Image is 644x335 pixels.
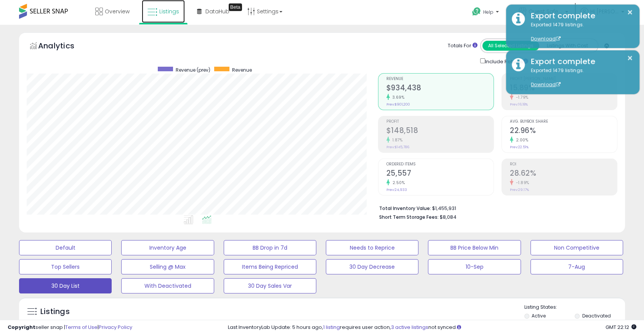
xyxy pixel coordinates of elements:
h5: Listings [40,306,70,317]
small: Prev: $901,200 [386,102,410,107]
span: DataHub [205,8,229,15]
a: 3 active listings [391,324,428,331]
span: Avg. Buybox Share [510,120,617,124]
strong: Copyright [8,324,35,331]
small: Prev: 29.17% [510,188,529,192]
button: All Selected Listings [482,41,539,51]
h2: $148,518 [386,126,493,136]
p: Listing States: [524,304,625,311]
span: Ordered Items [386,162,493,167]
small: Prev: 16.18% [510,102,528,107]
h2: 28.62% [510,169,617,179]
button: Default [19,240,112,255]
small: Prev: 24,933 [386,188,407,192]
span: Revenue (prev) [176,67,210,73]
button: BB Drop in 7d [224,240,316,255]
span: 2025-10-8 22:12 GMT [606,324,636,331]
button: 30 Day Decrease [326,259,418,274]
small: -1.79% [513,95,529,100]
button: 10-Sep [428,259,521,274]
a: 1 listing [323,324,340,331]
button: With Deactivated [121,278,214,293]
small: 2.50% [390,180,405,186]
span: Help [483,9,493,15]
a: Download [531,35,561,42]
small: 1.87% [390,137,403,143]
button: Needs to Reprice [326,240,418,255]
small: 2.00% [513,137,529,143]
button: × [627,53,633,63]
h2: $934,438 [386,83,493,94]
span: Listings [159,8,179,15]
small: 3.69% [390,95,405,100]
span: Profit [386,120,493,124]
b: Short Term Storage Fees: [379,214,439,220]
button: Inventory Age [121,240,214,255]
span: ROI [510,162,617,167]
button: 30 Day List [19,278,112,293]
h2: 22.96% [510,126,617,136]
div: Export complete [525,10,634,21]
label: Active [532,313,546,319]
b: Total Inventory Value: [379,205,431,212]
div: Totals For [448,42,477,50]
button: BB Price Below Min [428,240,521,255]
button: Items Being Repriced [224,259,316,274]
div: Export complete [525,56,634,67]
a: Help [466,1,506,25]
div: seller snap | | [8,324,132,331]
h5: Analytics [38,40,89,53]
div: Exported 1479 listings. [525,21,634,43]
h2: 25,557 [386,169,493,179]
button: × [627,8,633,17]
div: Last InventoryLab Update: 5 hours ago, requires user action, not synced. [228,324,637,331]
button: Non Competitive [530,240,623,255]
div: Exported 1479 listings. [525,67,634,88]
span: Revenue [232,67,252,73]
button: Top Sellers [19,259,112,274]
a: Privacy Policy [99,324,132,331]
a: Download [531,81,561,88]
small: Prev: $145,786 [386,145,409,149]
button: 7-Aug [530,259,623,274]
span: Overview [105,8,130,15]
span: $8,084 [440,213,457,221]
a: Terms of Use [65,324,98,331]
li: $1,455,931 [379,203,612,212]
button: Selling @ Max [121,259,214,274]
span: Revenue [386,77,493,81]
small: Prev: 22.51% [510,145,529,149]
div: Tooltip anchor [229,3,242,11]
button: 30 Day Sales Var [224,278,316,293]
div: Include Returns [474,57,537,66]
i: Get Help [472,7,481,16]
small: -1.89% [513,180,529,186]
label: Deactivated [582,313,611,319]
